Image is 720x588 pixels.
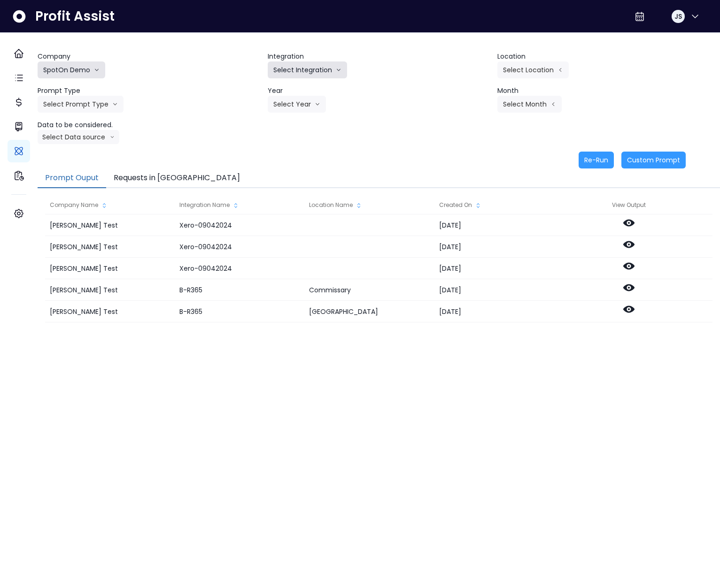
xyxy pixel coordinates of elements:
div: [DATE] [434,236,564,258]
button: Re-Run [579,152,614,168]
div: Xero-09042024 [175,214,304,236]
button: SpotOn Demoarrow down line [38,61,105,78]
svg: arrow left line [557,65,563,75]
svg: sort [474,202,482,209]
svg: sort [355,202,363,209]
div: [PERSON_NAME] Test [45,279,174,301]
div: [DATE] [434,258,564,279]
div: Created On [434,196,564,214]
div: B-R365 [175,279,304,301]
button: Custom Prompt [621,152,686,168]
div: Location Name [304,196,434,214]
header: Data to be considered. [38,120,260,130]
span: JS [674,12,682,21]
span: Profit Assist [35,8,115,25]
svg: arrow down line [110,132,115,142]
button: Select Prompt Typearrow down line [38,96,124,113]
svg: arrow down line [315,99,320,109]
header: Prompt Type [38,86,260,96]
svg: sort [101,202,108,209]
button: Select Locationarrow left line [497,61,569,78]
header: Month [497,86,720,96]
button: Select Data sourcearrow down line [38,130,119,144]
div: B-R365 [175,301,304,322]
div: [GEOGRAPHIC_DATA] [304,301,434,322]
header: Location [497,52,720,61]
button: Select Yeararrow down line [268,96,326,113]
div: View Output [564,196,694,214]
div: Commissary [304,279,434,301]
button: Select Integrationarrow down line [268,61,347,78]
button: Prompt Ouput [38,168,106,188]
div: [DATE] [434,301,564,322]
div: [PERSON_NAME] Test [45,214,174,236]
button: Select Montharrow left line [497,96,562,113]
div: Integration Name [175,196,304,214]
header: Integration [268,52,490,61]
button: Requests in [GEOGRAPHIC_DATA] [106,168,248,188]
svg: arrow down line [112,99,118,109]
header: Year [268,86,490,96]
div: [DATE] [434,214,564,236]
svg: arrow down line [94,65,100,75]
div: Xero-09042024 [175,258,304,279]
header: Company [38,52,260,61]
svg: arrow down line [336,65,341,75]
div: [PERSON_NAME] Test [45,301,174,322]
div: [DATE] [434,279,564,301]
div: Xero-09042024 [175,236,304,258]
div: [PERSON_NAME] Test [45,258,174,279]
div: Company Name [45,196,174,214]
div: [PERSON_NAME] Test [45,236,174,258]
svg: sort [232,202,240,209]
svg: arrow left line [550,99,556,109]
